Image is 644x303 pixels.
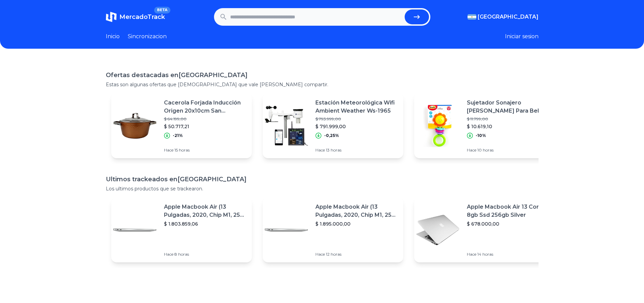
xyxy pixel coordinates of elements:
[106,185,539,192] p: Los ultimos productos que se trackearon.
[315,123,398,130] p: $ 791.999,00
[164,99,246,115] p: Cacerola Forjada Inducción Origen 20x10cm San [PERSON_NAME]
[106,81,539,88] p: Estas son algunas ofertas que [DEMOGRAPHIC_DATA] que vale [PERSON_NAME] compartir.
[173,133,183,138] p: -21%
[164,116,246,122] p: $ 64.199,00
[111,93,252,158] a: Featured imageCacerola Forjada Inducción Origen 20x10cm San [PERSON_NAME]$ 64.199,00$ 50.717,21-2...
[263,197,403,262] a: Featured imageApple Macbook Air (13 Pulgadas, 2020, Chip M1, 256 Gb De Ssd, 8 Gb De Ram) - Plata$...
[414,206,461,254] img: Featured image
[315,116,398,122] p: $ 793.999,00
[315,252,398,257] p: Hace 12 horas
[468,13,539,21] button: [GEOGRAPHIC_DATA]
[505,32,539,41] button: Iniciar sesion
[154,7,170,14] span: BETA
[106,11,165,22] a: MercadoTrackBETA
[414,102,461,149] img: Featured image
[467,203,549,219] p: Apple Macbook Air 13 Core I5 8gb Ssd 256gb Silver
[414,197,555,262] a: Featured imageApple Macbook Air 13 Core I5 8gb Ssd 256gb Silver$ 678.000,00Hace 14 horas
[315,203,398,219] p: Apple Macbook Air (13 Pulgadas, 2020, Chip M1, 256 Gb De Ssd, 8 Gb De Ram) - Plata
[476,133,486,138] p: -10%
[263,93,403,158] a: Featured imageEstación Meteorológica Wifi Ambient Weather Ws-1965$ 793.999,00$ 791.999,00-0,25%Ha...
[164,147,246,153] p: Hace 15 horas
[106,174,539,184] h1: Ultimos trackeados en [GEOGRAPHIC_DATA]
[467,116,549,122] p: $ 11.799,00
[467,220,549,227] p: $ 678.000,00
[111,102,159,149] img: Featured image
[315,99,398,115] p: Estación Meteorológica Wifi Ambient Weather Ws-1965
[467,252,549,257] p: Hace 14 horas
[128,32,167,41] a: Sincronizacion
[467,99,549,115] p: Sujetador Sonajero [PERSON_NAME] Para Bebés Winfun
[106,32,120,41] a: Inicio
[315,147,398,153] p: Hace 13 horas
[467,123,549,130] p: $ 10.619,10
[111,197,252,262] a: Featured imageApple Macbook Air (13 Pulgadas, 2020, Chip M1, 256 Gb De Ssd, 8 Gb De Ram) - Plata$...
[315,220,398,227] p: $ 1.895.000,00
[263,102,310,149] img: Featured image
[414,93,555,158] a: Featured imageSujetador Sonajero [PERSON_NAME] Para Bebés Winfun$ 11.799,00$ 10.619,10-10%Hace 10...
[263,206,310,254] img: Featured image
[106,70,539,80] h1: Ofertas destacadas en [GEOGRAPHIC_DATA]
[164,123,246,130] p: $ 50.717,21
[111,206,159,254] img: Featured image
[467,147,549,153] p: Hace 10 horas
[164,252,246,257] p: Hace 8 horas
[468,14,476,20] img: Argentina
[164,203,246,219] p: Apple Macbook Air (13 Pulgadas, 2020, Chip M1, 256 Gb De Ssd, 8 Gb De Ram) - Plata
[119,13,165,21] span: MercadoTrack
[324,133,339,138] p: -0,25%
[478,13,539,21] span: [GEOGRAPHIC_DATA]
[106,11,117,22] img: MercadoTrack
[164,220,246,227] p: $ 1.803.859,06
